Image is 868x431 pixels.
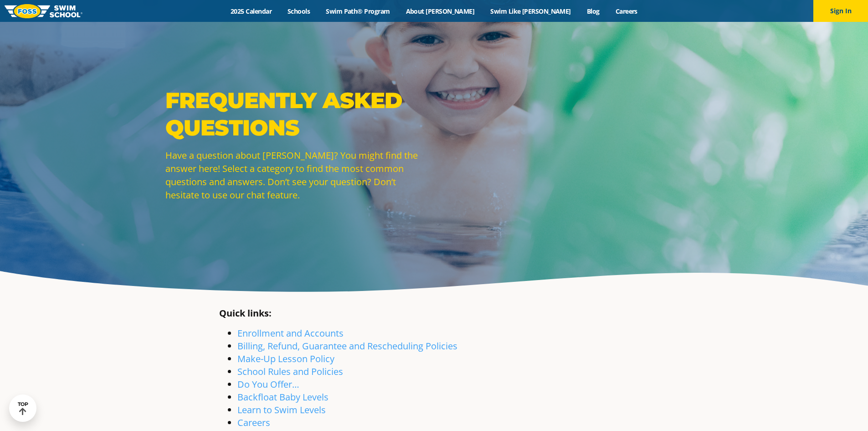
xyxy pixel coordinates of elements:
a: Make-Up Lesson Policy [237,353,334,365]
a: Careers [237,416,270,429]
a: Blog [579,7,607,16]
a: Careers [607,7,645,16]
p: Frequently Asked Questions [165,87,430,141]
a: Billing, Refund, Guarantee and Rescheduling Policies [237,340,457,352]
a: Swim Like [PERSON_NAME] [483,7,579,16]
a: Swim Path® Program [318,7,398,16]
a: Schools [280,7,318,16]
a: Do You Offer… [237,378,299,390]
p: Have a question about [PERSON_NAME]? You might find the answer here! Select a category to find th... [165,149,430,202]
a: Enrollment and Accounts [237,327,344,339]
div: TOP [18,401,28,415]
a: 2025 Calendar [223,7,280,16]
strong: Quick links: [219,307,272,319]
a: Learn to Swim Levels [237,404,326,416]
a: About [PERSON_NAME] [398,7,483,16]
a: Backfloat Baby Levels [237,391,329,403]
a: School Rules and Policies [237,365,343,378]
img: FOSS Swim School Logo [5,4,82,18]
